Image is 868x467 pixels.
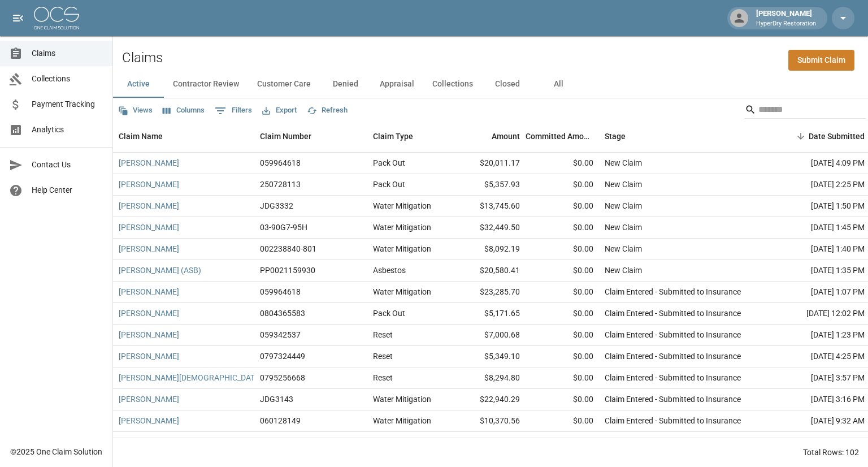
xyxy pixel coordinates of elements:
[260,351,305,362] div: 0797324449
[119,286,179,297] a: [PERSON_NAME]
[452,432,526,453] div: $13,171.06
[32,73,103,85] span: Collections
[745,101,866,121] div: Search
[119,372,262,383] a: [PERSON_NAME][DEMOGRAPHIC_DATA]
[526,346,599,367] div: $0.00
[248,71,320,98] button: Customer Care
[452,303,526,325] div: $5,171.65
[752,8,821,28] div: [PERSON_NAME]
[113,71,868,98] div: dynamic tabs
[119,157,179,168] a: [PERSON_NAME]
[526,410,599,432] div: $0.00
[373,265,406,276] div: Asbestos
[260,372,305,383] div: 0795256668
[119,179,179,190] a: [PERSON_NAME]
[373,286,431,297] div: Water Mitigation
[809,120,865,152] div: Date Submitted
[160,102,207,119] button: Select columns
[605,200,642,211] div: New Claim
[452,367,526,389] div: $8,294.80
[526,389,599,410] div: $0.00
[803,447,859,458] div: Total Rows: 102
[260,329,301,340] div: 059342537
[452,325,526,346] div: $7,000.68
[119,120,163,152] div: Claim Name
[373,372,393,383] div: Reset
[119,243,179,254] a: [PERSON_NAME]
[605,157,642,168] div: New Claim
[373,394,431,405] div: Water Mitigation
[254,120,367,152] div: Claim Number
[526,196,599,217] div: $0.00
[115,102,155,119] button: Views
[304,102,350,119] button: Refresh
[452,410,526,432] div: $10,370.56
[373,243,431,254] div: Water Mitigation
[605,436,741,448] div: Claim Entered - Submitted to Insurance
[7,7,29,29] button: open drawer
[373,351,393,362] div: Reset
[605,394,741,405] div: Claim Entered - Submitted to Insurance
[260,243,316,254] div: 002238840-801
[605,372,741,383] div: Claim Entered - Submitted to Insurance
[452,346,526,367] div: $5,349.10
[452,239,526,260] div: $8,092.19
[260,265,315,276] div: PP0021159930
[526,239,599,260] div: $0.00
[788,50,854,71] a: Submit Claim
[32,184,103,196] span: Help Center
[605,222,642,233] div: New Claim
[119,222,179,233] a: [PERSON_NAME]
[260,200,293,211] div: JDG3332
[526,282,599,303] div: $0.00
[259,102,300,119] button: Export
[10,446,102,457] div: © 2025 One Claim Solution
[373,415,431,426] div: Water Mitigation
[492,120,520,152] div: Amount
[119,265,201,276] a: [PERSON_NAME] (ASB)
[452,174,526,196] div: $5,357.93
[373,436,406,448] div: Asbestos
[605,120,626,152] div: Stage
[452,153,526,174] div: $20,011.17
[452,389,526,410] div: $22,940.29
[526,120,599,152] div: Committed Amount
[526,120,593,152] div: Committed Amount
[452,120,526,152] div: Amount
[260,222,307,233] div: 03-90G7-95H
[119,394,179,405] a: [PERSON_NAME]
[452,282,526,303] div: $23,285.70
[320,71,371,98] button: Denied
[373,179,405,190] div: Pack Out
[526,325,599,346] div: $0.00
[260,394,293,405] div: JDG3143
[260,157,301,168] div: 059964618
[605,179,642,190] div: New Claim
[32,47,103,59] span: Claims
[260,308,305,319] div: 0804365583
[605,329,741,340] div: Claim Entered - Submitted to Insurance
[526,303,599,325] div: $0.00
[605,243,642,254] div: New Claim
[526,153,599,174] div: $0.00
[373,120,413,152] div: Claim Type
[367,120,452,152] div: Claim Type
[113,71,164,98] button: Active
[605,286,741,297] div: Claim Entered - Submitted to Insurance
[605,265,642,276] div: New Claim
[212,102,255,120] button: Show filters
[32,159,103,171] span: Contact Us
[533,71,584,98] button: All
[423,71,482,98] button: Collections
[599,120,769,152] div: Stage
[526,432,599,453] div: $0.00
[452,196,526,217] div: $13,745.60
[526,217,599,239] div: $0.00
[452,217,526,239] div: $32,449.50
[32,124,103,136] span: Analytics
[373,200,431,211] div: Water Mitigation
[260,436,301,448] div: 059932431
[605,415,741,426] div: Claim Entered - Submitted to Insurance
[119,351,179,362] a: [PERSON_NAME]
[119,200,179,211] a: [PERSON_NAME]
